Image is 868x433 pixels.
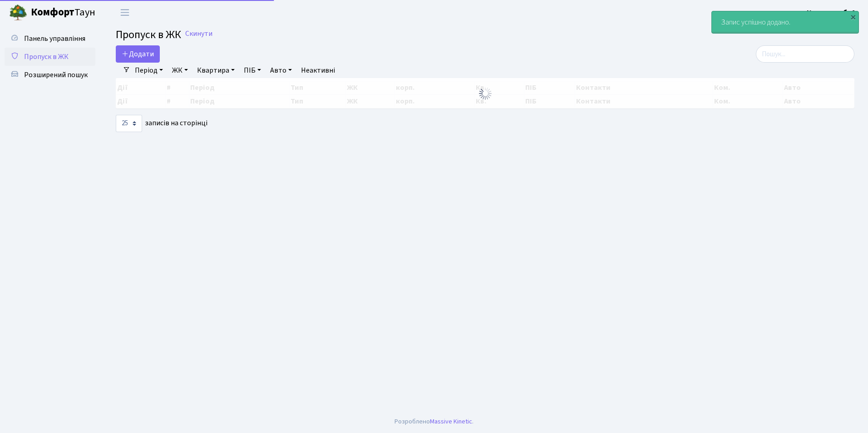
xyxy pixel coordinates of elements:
[116,115,142,132] select: записів на сторінці
[131,63,167,78] a: Період
[24,34,85,44] span: Панель управління
[24,70,88,80] span: Розширений пошук
[113,5,136,20] button: Переключити навігацію
[297,63,339,78] a: Неактивні
[848,12,858,21] div: ×
[266,63,296,78] a: Авто
[31,5,95,20] span: Таун
[478,86,493,101] img: Обробка...
[756,45,854,63] input: Пошук...
[116,115,207,132] label: записів на сторінці
[168,63,192,78] a: ЖК
[240,63,265,78] a: ПІБ
[193,63,238,78] a: Квартира
[116,45,160,63] a: Додати
[807,8,857,18] b: Консьєрж б. 4.
[712,11,858,33] div: Запис успішно додано.
[5,66,95,84] a: Розширений пошук
[430,417,472,426] a: Massive Kinetic
[807,7,857,18] a: Консьєрж б. 4.
[395,417,473,427] div: Розроблено .
[5,48,95,66] a: Пропуск в ЖК
[122,49,154,59] span: Додати
[9,4,27,22] img: logo.png
[24,52,69,62] span: Пропуск в ЖК
[116,27,181,43] span: Пропуск в ЖК
[185,30,212,38] a: Скинути
[5,30,95,48] a: Панель управління
[31,5,74,20] b: Комфорт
